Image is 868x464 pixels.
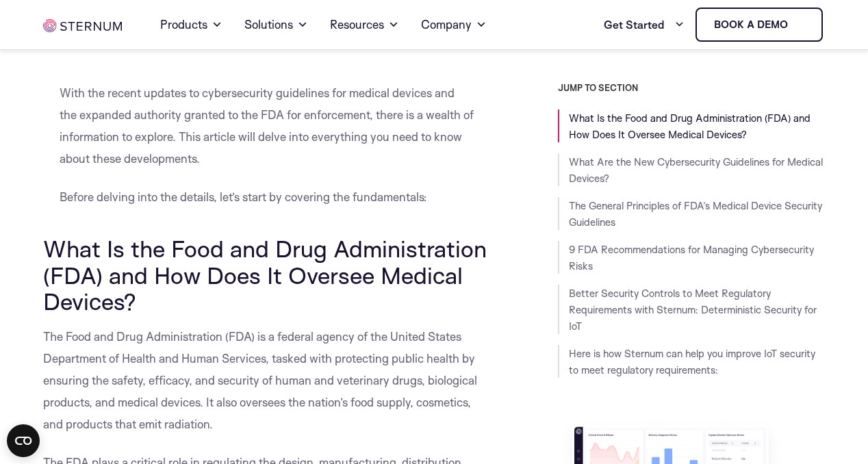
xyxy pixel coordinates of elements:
span: What Is the Food and Drug Administration (FDA) and How Does It Oversee Medical Devices? [43,234,487,315]
a: The General Principles of FDA’s Medical Device Security Guidelines [569,199,822,229]
button: Open CMP widget [7,424,40,457]
h3: JUMP TO SECTION [558,82,824,93]
p: With the recent updates to cybersecurity guidelines for medical devices and the expanded authorit... [60,82,474,170]
a: Get Started [604,11,685,38]
img: sternum iot [43,19,121,32]
a: Here is how Sternum can help you improve IoT security to meet regulatory requirements: [569,347,815,376]
a: What Are the New Cybersecurity Guidelines for Medical Devices? [569,155,823,185]
a: Book a demo [695,8,823,42]
span: The Food and Drug Administration (FDA) is a federal agency of the United States Department of Hea... [43,329,477,431]
img: sternum iot [793,19,804,30]
a: 9 FDA Recommendations for Managing Cybersecurity Risks [569,243,814,272]
p: Before delving into the details, let’s start by covering the fundamentals: [60,186,474,208]
a: What Is the Food and Drug Administration (FDA) and How Does It Oversee Medical Devices? [569,112,810,141]
a: Better Security Controls to Meet Regulatory Requirements with Sternum: Deterministic Security for... [569,287,817,333]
